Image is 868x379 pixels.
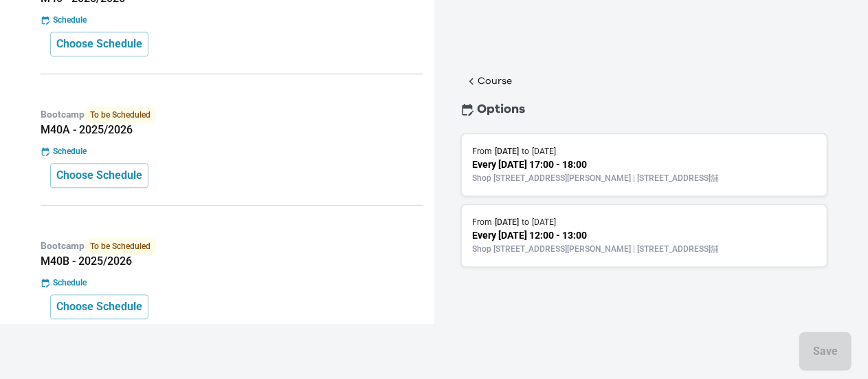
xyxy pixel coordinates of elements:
h5: M40B - 2025/2026 [41,255,423,268]
p: Schedule [53,277,87,289]
h5: M40A - 2025/2026 [41,123,423,137]
button: Choose Schedule [50,163,148,188]
p: Every [DATE] 17:00 - 18:00 [473,158,816,172]
p: Bootcamp [41,238,423,255]
button: Choose Schedule [50,32,148,56]
p: to [522,216,530,228]
p: Shop [STREET_ADDRESS][PERSON_NAME] | [STREET_ADDRESS]舖 [473,243,816,255]
p: Options [477,100,525,119]
span: To be Scheduled [85,238,156,255]
p: From [473,216,493,228]
p: [DATE] [533,145,557,158]
button: Choose Schedule [50,294,148,319]
p: Choose Schedule [56,36,142,52]
span: To be Scheduled [85,107,156,123]
p: Every [DATE] 12:00 - 13:00 [473,228,816,243]
p: Bootcamp [41,107,423,123]
p: Shop [STREET_ADDRESS][PERSON_NAME] | [STREET_ADDRESS]舖 [473,172,816,184]
p: [DATE] [496,145,520,158]
p: From [473,145,493,158]
p: Schedule [53,145,87,158]
p: Choose Schedule [56,167,142,184]
p: Schedule [53,14,87,26]
p: Choose Schedule [56,299,142,315]
p: to [522,145,530,158]
button: Course [460,72,517,91]
p: [DATE] [533,216,557,228]
p: Course [478,74,513,88]
p: [DATE] [496,216,520,228]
